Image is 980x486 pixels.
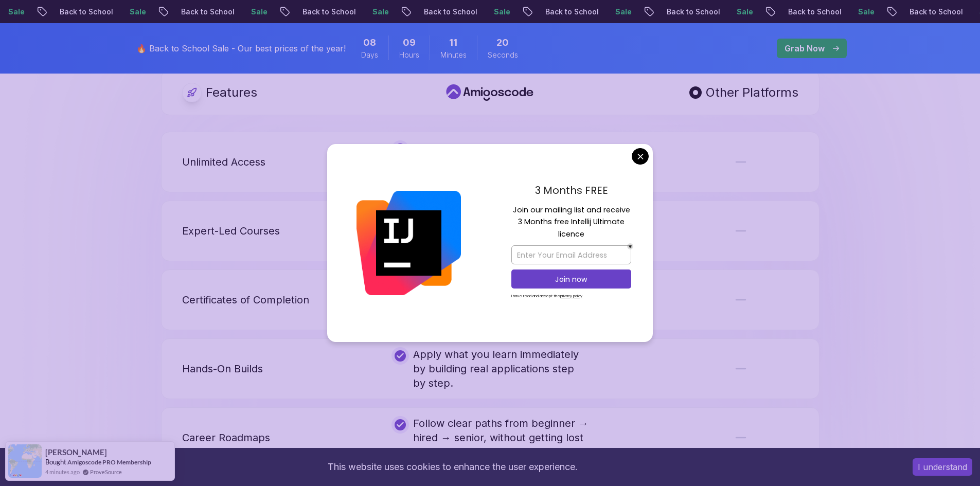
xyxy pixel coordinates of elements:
p: Hands-On Builds [182,362,263,376]
div: Learn anytime, anywhere with full access to all courses, builds, and tools. [391,140,589,184]
p: Other Platforms [706,84,798,101]
span: Hours [399,50,419,60]
span: 8 Days [363,35,376,50]
span: Minutes [440,50,467,60]
span: 20 Seconds [496,35,509,50]
a: Amigoscode PRO Membership [67,458,151,466]
span: 9 Hours [403,35,416,50]
p: Expert-Led Courses [182,224,280,238]
p: Career Roadmaps [182,430,270,445]
span: 11 Minutes [449,35,457,50]
p: Sale [924,7,957,17]
span: [PERSON_NAME] [45,448,107,457]
div: Follow clear paths from beginner → hired → senior, without getting lost in random tutorials. [391,416,589,459]
p: Grab Now [785,42,825,55]
span: Seconds [488,50,518,60]
p: Sale [195,7,228,17]
div: Apply what you learn immediately by building real applications step by step. [391,347,589,390]
p: 🔥 Back to School Sale - Our best prices of the year! [136,42,346,55]
p: Sale [803,7,835,17]
div: This website uses cookies to enhance the user experience. [8,456,897,478]
p: Back to School [247,7,317,17]
button: Accept cookies [913,458,972,476]
p: Sale [74,7,107,17]
p: Back to School [733,7,803,17]
p: Sale [317,7,350,17]
p: Sale [681,7,714,17]
p: Back to School [4,7,74,17]
p: Sale [438,7,471,17]
p: Certificates of Completion [182,293,309,307]
p: Back to School [611,7,681,17]
span: 4 minutes ago [45,467,80,476]
p: Features [206,84,257,101]
p: Back to School [368,7,438,17]
p: Sale [560,7,593,17]
p: Back to School [490,7,560,17]
img: provesource social proof notification image [8,444,42,478]
span: Bought [45,458,66,466]
p: Back to School [854,7,924,17]
span: Days [361,50,378,60]
a: ProveSource [90,467,122,476]
p: Back to School [126,7,195,17]
p: Unlimited Access [182,155,265,169]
